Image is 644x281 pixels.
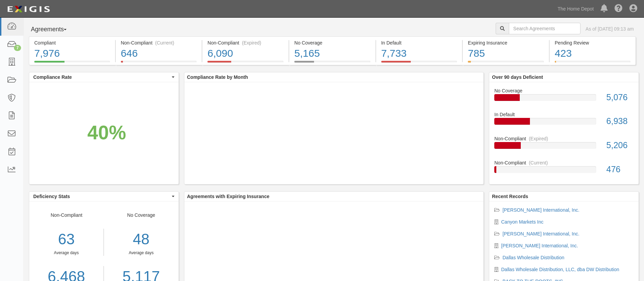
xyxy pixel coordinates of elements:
div: As of [DATE] 09:13 am [586,25,634,32]
b: Recent Records [492,194,528,199]
div: 5,206 [601,139,639,152]
div: 63 [29,229,104,250]
span: Deficiency Stats [33,193,170,200]
img: logo-5460c22ac91f19d4615b14bd174203de0afe785f0fc80cf4dbbc73dc1793850b.png [5,3,52,15]
a: No Coverage5,165 [289,61,375,66]
button: Deficiency Stats [29,192,179,201]
div: (Current) [155,39,174,46]
a: Non-Compliant(Expired)6,090 [202,61,289,66]
div: 48 [109,229,173,250]
div: 785 [468,46,544,61]
a: Pending Review423 [550,61,636,66]
a: Non-Compliant(Expired)5,206 [494,135,633,159]
div: Average days [29,250,104,256]
div: (Expired) [242,39,261,46]
div: No Coverage [489,87,639,94]
b: Agreements with Expiring Insurance [187,194,270,199]
a: Compliant7,976 [29,61,115,66]
a: [PERSON_NAME] International, Inc. [502,207,579,213]
a: Dallas Wholesale Distribution, LLC, dba DW Distribution [501,267,619,272]
a: In Default7,733 [376,61,462,66]
div: 6,090 [207,46,283,61]
div: 7,733 [381,46,457,61]
div: 7 [14,45,21,51]
div: 646 [121,46,197,61]
b: Over 90 days Deficient [492,74,543,80]
div: Non-Compliant [489,159,639,166]
a: No Coverage5,076 [494,87,633,111]
div: 40% [87,119,126,146]
div: No Coverage [294,39,370,46]
a: Canyon Markets Inc [501,219,544,225]
div: Expiring Insurance [468,39,544,46]
a: Dallas Wholesale Distribution [502,255,564,260]
a: In Default6,938 [494,111,633,135]
div: Non-Compliant (Current) [121,39,197,46]
button: Compliance Rate [29,72,179,82]
input: Search Agreements [509,23,581,34]
div: 6,938 [601,115,639,127]
a: [PERSON_NAME] International, Inc. [501,243,578,248]
div: Average days [109,250,173,256]
div: Non-Compliant (Expired) [207,39,283,46]
a: Non-Compliant(Current)476 [494,159,633,178]
div: In Default [381,39,457,46]
div: Compliant [34,39,110,46]
i: Help Center - Complianz [614,5,623,13]
a: [PERSON_NAME] International, Inc. [502,231,579,236]
div: (Current) [529,159,548,166]
div: 5,076 [601,91,639,104]
a: Non-Compliant(Current)646 [116,61,202,66]
b: Compliance Rate by Month [187,74,248,80]
div: 423 [555,46,630,61]
div: 7,976 [34,46,110,61]
button: Agreements [29,23,80,36]
a: Expiring Insurance785 [463,61,549,66]
span: Compliance Rate [33,74,170,81]
div: In Default [489,111,639,118]
div: Pending Review [555,39,630,46]
a: The Home Depot [554,2,597,16]
div: 476 [601,163,639,176]
div: (Expired) [529,135,548,142]
div: Non-Compliant [489,135,639,142]
div: 5,165 [294,46,370,61]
